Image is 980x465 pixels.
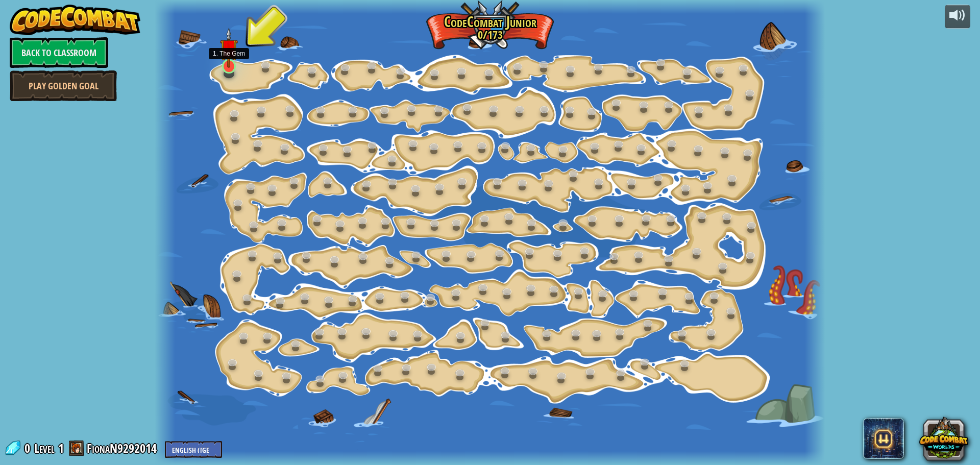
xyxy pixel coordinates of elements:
[10,5,140,35] img: CodeCombat - Learn how to code by playing a game
[10,37,108,68] a: Back to Classroom
[34,440,55,457] span: Level
[945,5,970,29] button: Adjust volume
[87,440,160,456] a: FionaN9292014
[10,70,117,101] a: Play Golden Goal
[24,440,33,456] span: 0
[58,440,64,456] span: 1
[220,28,237,68] img: level-banner-unstarted.png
